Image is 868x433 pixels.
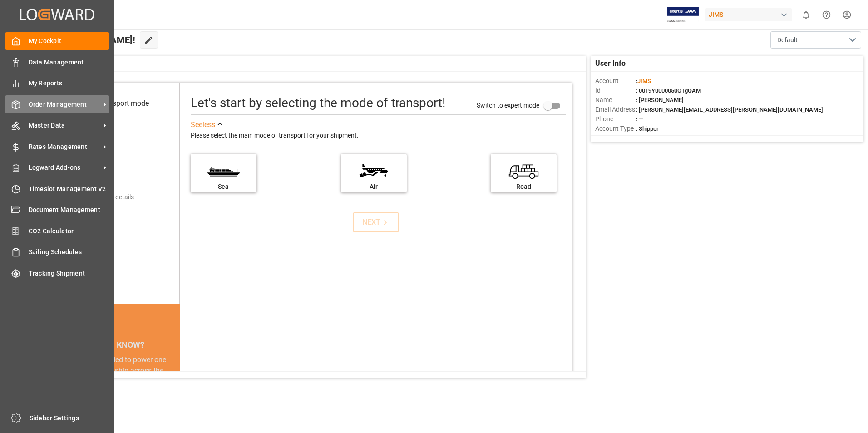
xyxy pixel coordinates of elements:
span: Timeslot Management V2 [29,184,110,194]
span: : Shipper [636,125,659,132]
div: NEXT [362,217,390,228]
span: Tracking Shipment [29,269,110,278]
span: Master Data [29,121,100,130]
span: : [PERSON_NAME] [636,97,684,103]
span: Document Management [29,205,110,215]
span: Email Address [595,105,636,114]
span: Rates Management [29,142,100,152]
span: : [PERSON_NAME][EMAIL_ADDRESS][PERSON_NAME][DOMAIN_NAME] [636,106,823,113]
button: next slide / item [167,354,180,431]
div: See less [191,119,215,130]
span: Phone [595,114,636,124]
span: Id [595,86,636,95]
span: Name [595,95,636,105]
a: Timeslot Management V2 [5,180,109,197]
div: Sea [195,182,252,192]
a: Sailing Schedules [5,243,109,261]
div: Please select the main mode of transport for your shipment. [191,130,566,141]
span: JIMS [637,78,651,84]
span: Account Type [595,124,636,133]
span: Account [595,76,636,86]
a: Data Management [5,53,109,71]
span: : [636,78,651,84]
span: My Reports [29,79,110,88]
span: CO2 Calculator [29,226,110,236]
button: JIMS [705,6,796,23]
span: : — [636,116,643,123]
button: open menu [770,31,861,49]
a: My Cockpit [5,32,109,50]
span: Default [777,35,798,45]
a: Document Management [5,201,109,219]
span: : 0019Y0000050OTgQAM [636,87,701,94]
span: Switch to expert mode [477,101,539,108]
a: My Reports [5,74,109,92]
div: Road [495,182,552,192]
button: Help Center [816,5,837,25]
a: CO2 Calculator [5,222,109,240]
span: User Info [595,58,626,69]
a: Tracking Shipment [5,264,109,282]
button: show 0 new notifications [796,5,816,25]
span: My Cockpit [29,36,110,46]
span: Hello [PERSON_NAME]! [38,31,135,49]
button: NEXT [353,212,399,232]
span: Logward Add-ons [29,163,100,172]
img: Exertis%20JAM%20-%20Email%20Logo.jpg_1722504956.jpg [667,7,699,23]
span: Sidebar Settings [30,413,111,423]
span: Data Management [29,58,110,67]
div: Air [345,182,402,192]
span: Order Management [29,100,100,109]
div: Add shipping details [77,192,134,202]
span: Sailing Schedules [29,247,110,257]
div: Let's start by selecting the mode of transport! [191,93,445,113]
div: JIMS [705,8,792,21]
